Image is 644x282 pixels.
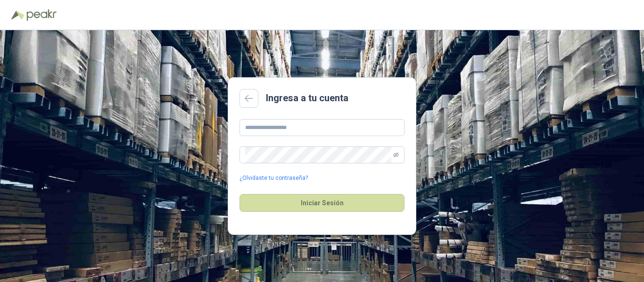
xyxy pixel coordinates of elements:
button: Iniciar Sesión [239,194,405,212]
img: Peakr [26,9,57,21]
h2: Ingresa a tu cuenta [266,91,348,105]
span: eye-invisible [393,152,399,158]
img: Logo [11,10,25,20]
a: ¿Olvidaste tu contraseña? [239,174,308,183]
